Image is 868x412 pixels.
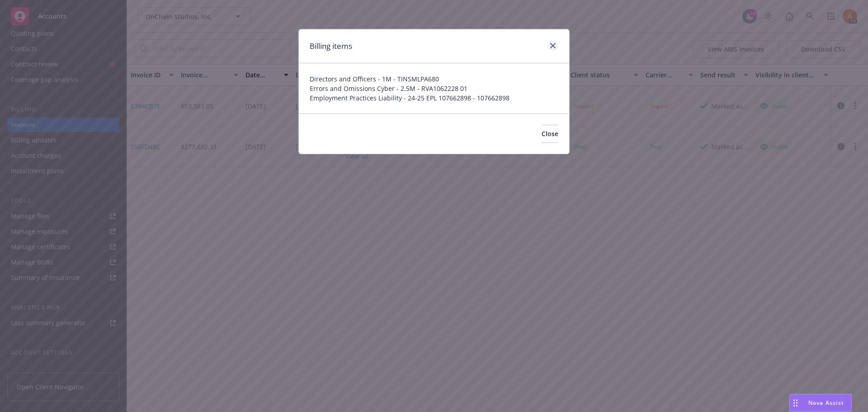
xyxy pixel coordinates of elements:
[310,74,558,84] span: Directors and Officers - 1M - TINSMLPA680
[790,394,801,412] div: Drag to move
[310,84,558,93] span: Errors and Omissions Cyber - 2.5M - RVA1062228 01
[547,40,558,51] a: close
[808,399,844,407] span: Nova Assist
[310,40,352,52] h1: Billing items
[542,129,558,138] span: Close
[789,394,852,412] button: Nova Assist
[542,125,558,143] button: Close
[310,93,558,103] span: Employment Practices Liability - 24-25 EPL 107662898 - 107662898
